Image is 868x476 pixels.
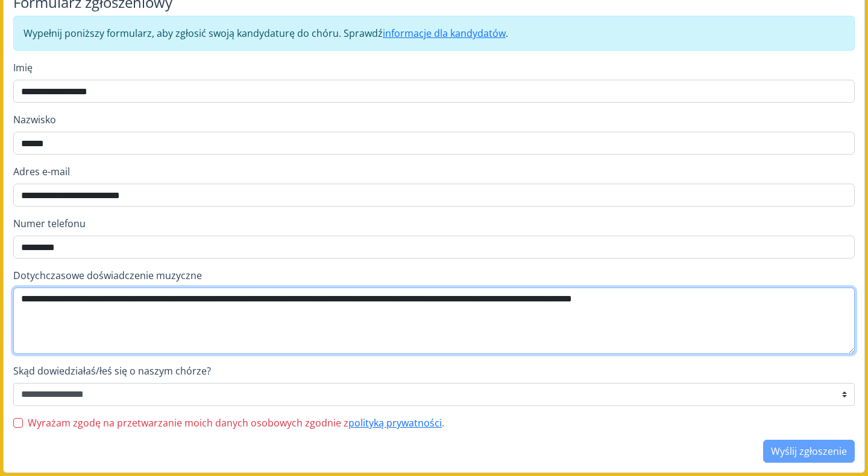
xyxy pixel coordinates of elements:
a: informacje dla kandydatów [383,27,506,40]
label: Numer telefonu [13,216,855,231]
label: Imię [13,60,855,75]
label: Wyrażam zgodę na przetwarzanie moich danych osobowych zgodnie z . [28,416,444,430]
label: Nazwisko [13,112,855,127]
label: Dotychczasowe doświadczenie muzyczne [13,268,855,283]
div: Wypełnij poniższy formularz, aby zgłosić swoją kandydaturę do chóru. Sprawdź . [13,16,855,51]
label: Adres e-mail [13,164,855,179]
label: Skąd dowiedziałaś/łeś się o naszym chórze? [13,364,855,378]
a: polityką prywatności [348,416,442,429]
